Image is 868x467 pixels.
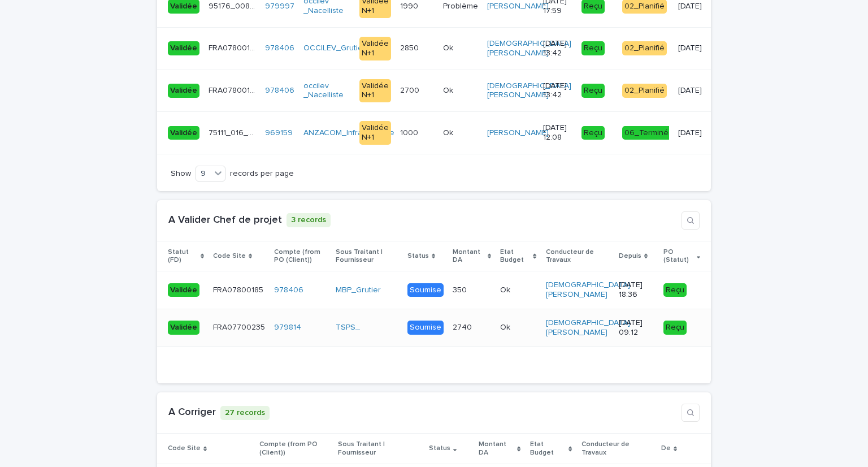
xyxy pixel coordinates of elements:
[157,309,711,347] tr: ValidéeFRA07700235FRA07700235 979814 TSPS_ Soumise27402740 OkOk [DEMOGRAPHIC_DATA][PERSON_NAME] [...
[359,121,391,145] div: Validée N+1
[168,442,201,455] p: Code Site
[407,321,444,335] div: Soumise
[581,41,605,55] div: Reçu
[265,86,294,96] a: 978406
[443,41,455,53] p: Ok
[274,246,327,267] p: Compte (from PO (Client))
[168,126,199,140] div: Validée
[168,214,282,227] h1: A Valider Chef de projet
[359,79,391,103] div: Validée N+1
[663,283,687,297] div: Reçu
[213,321,267,332] p: FRA07700235
[663,321,687,335] div: Reçu
[157,70,721,112] tr: ValidéeFRA07800185FRA07800185 978406 occilev _Nacelliste Validée N+127002700 OkOk [DEMOGRAPHIC_DA...
[500,246,530,267] p: Etat Budget
[546,318,630,338] a: [DEMOGRAPHIC_DATA][PERSON_NAME]
[336,246,398,267] p: Sous Traitant | Fournisseur
[209,41,258,53] p: FRA07800185
[168,321,199,335] div: Validée
[400,84,422,96] p: 2700
[400,126,420,138] p: 1000
[661,442,671,455] p: De
[581,438,653,459] p: Conducteur de Travaux
[168,283,199,297] div: Validée
[619,250,641,262] p: Depuis
[259,438,329,459] p: Compte (from PO (Client))
[622,84,667,98] div: 02_Planifié
[168,407,216,419] h1: A Corriger
[157,271,711,309] tr: ValidéeFRA07800185FRA07800185 978406 MBP_Grutier Soumise350350 OkOk [DEMOGRAPHIC_DATA][PERSON_NAM...
[287,213,331,227] p: 3 records
[500,321,513,332] p: Ok
[407,250,429,262] p: Status
[303,44,366,53] a: OCCILEV_Grutier
[265,2,294,11] a: 979997
[479,438,514,459] p: Montant DA
[168,41,199,55] div: Validée
[274,286,303,295] a: 978406
[338,438,420,459] p: Sous Traitant | Fournisseur
[336,323,360,332] a: TSPS_
[213,283,266,295] p: FRA07800185
[546,280,630,300] a: [DEMOGRAPHIC_DATA][PERSON_NAME]
[359,37,391,60] div: Validée N+1
[168,84,199,98] div: Validée
[453,283,469,295] p: 350
[619,280,654,300] p: [DATE] 18:36
[265,128,293,138] a: 969159
[453,246,485,267] p: Montant DA
[157,27,721,70] tr: ValidéeFRA07800185FRA07800185 978406 OCCILEV_Grutier Validée N+128502850 OkOk [DEMOGRAPHIC_DATA][...
[622,41,667,55] div: 02_Planifié
[487,2,549,11] a: [PERSON_NAME]
[543,39,572,58] p: [DATE] 13:42
[678,128,709,138] p: [DATE]
[220,406,270,420] p: 27 records
[530,438,566,459] p: Etat Budget
[171,169,191,179] p: Show
[303,128,394,138] a: ANZACOM_Infrastructure
[487,128,549,138] a: [PERSON_NAME]
[619,318,654,338] p: [DATE] 09:12
[157,112,721,154] tr: Validée75111_016_2275111_016_22 969159 ANZACOM_Infrastructure Validée N+110001000 OkOk [PERSON_NA...
[400,41,421,53] p: 2850
[303,81,350,101] a: occilev _Nacelliste
[622,126,676,140] div: 06_Terminée
[209,84,258,96] p: FRA07800185
[500,283,513,295] p: Ok
[265,44,294,53] a: 978406
[230,169,294,179] p: records per page
[274,323,301,332] a: 979814
[429,442,450,455] p: Status
[453,321,474,332] p: 2740
[678,44,709,53] p: [DATE]
[543,123,572,142] p: [DATE] 12:08
[213,250,246,262] p: Code Site
[543,81,572,101] p: [DATE] 13:42
[209,126,258,138] p: 75111_016_22
[487,39,571,58] a: [DEMOGRAPHIC_DATA][PERSON_NAME]
[546,246,610,267] p: Conducteur de Travaux
[168,246,198,267] p: Statut (FD)
[678,86,709,96] p: [DATE]
[663,246,694,267] p: PO (Statut)
[196,168,211,180] div: 9
[487,81,571,101] a: [DEMOGRAPHIC_DATA][PERSON_NAME]
[678,2,709,11] p: [DATE]
[443,126,455,138] p: Ok
[443,84,455,96] p: Ok
[407,283,444,297] div: Soumise
[581,126,605,140] div: Reçu
[581,84,605,98] div: Reçu
[336,286,381,295] a: MBP_Grutier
